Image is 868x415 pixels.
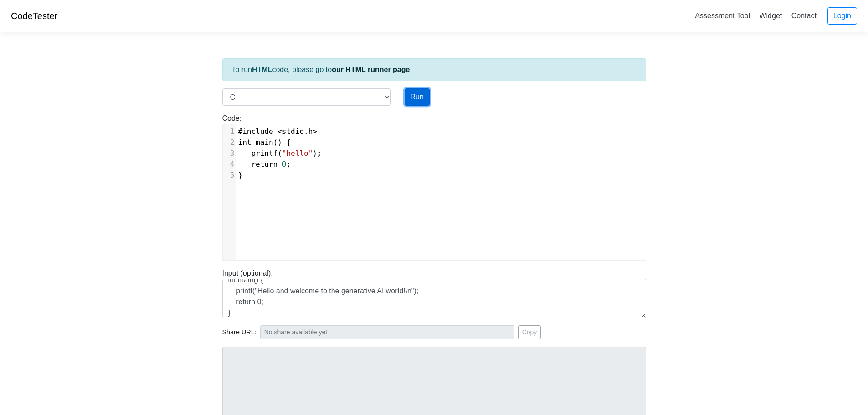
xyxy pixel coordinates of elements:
[223,170,236,181] div: 5
[238,171,243,179] span: }
[788,8,820,23] a: Contact
[222,328,257,338] span: Share URL:
[238,127,273,136] span: #include
[256,138,273,147] span: main
[332,66,410,73] a: our HTML runner page
[755,8,786,23] a: Widget
[405,88,430,106] button: Run
[238,127,318,136] span: .
[282,149,313,158] span: "hello"
[216,268,653,318] div: Input (optional):
[277,127,282,136] span: <
[827,7,857,25] a: Login
[518,325,541,339] button: Copy
[238,138,291,147] span: () {
[313,127,317,136] span: >
[260,325,514,339] input: No share available yet
[691,8,754,23] a: Assessment Tool
[238,160,291,169] span: ;
[223,126,236,137] div: 1
[11,11,57,21] a: CodeTester
[223,148,236,159] div: 3
[222,58,646,81] div: To run code, please go to .
[223,159,236,170] div: 4
[251,160,277,169] span: return
[223,137,236,148] div: 2
[251,149,277,158] span: printf
[238,149,322,158] span: ( );
[282,127,304,136] span: stdio
[282,160,287,169] span: 0
[252,66,272,73] strong: HTML
[216,113,653,261] div: Code:
[238,138,252,147] span: int
[308,127,313,136] span: h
